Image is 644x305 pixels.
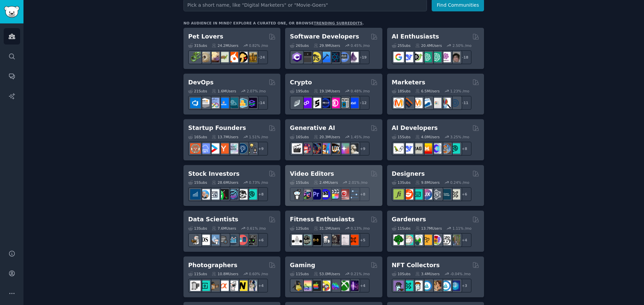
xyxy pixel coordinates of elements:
img: DevOpsLinks [218,98,229,108]
img: StocksAndTrading [228,189,238,200]
img: PetAdvice [237,52,248,62]
img: DigitalItems [450,281,460,291]
h2: Fitness Enthusiasts [290,215,355,224]
img: XboxGamers [339,281,349,291]
img: azuredevops [190,98,201,108]
img: VideoEditors [320,189,330,200]
h2: Software Developers [290,32,359,41]
div: 10 Sub s [392,272,411,276]
div: + 4 [458,233,472,247]
div: 31 Sub s [188,43,207,48]
div: + 3 [458,279,472,293]
a: trending subreddits [314,21,362,25]
img: ethfinance [292,98,302,108]
div: 1.6M Users [212,89,236,93]
h2: AI Enthusiasts [392,32,439,41]
div: 7.6M Users [212,226,236,231]
img: TwitchStreaming [348,281,359,291]
img: deepdream [311,143,321,154]
div: + 8 [254,187,268,201]
img: OnlineMarketing [450,98,460,108]
img: UI_Design [412,189,423,200]
img: ValueInvesting [200,189,210,200]
h2: Crypto [290,78,312,87]
img: AskMarketing [412,98,423,108]
div: 31.1M Users [314,226,340,231]
img: ArtificalIntelligence [450,52,460,62]
img: elixir [348,52,359,62]
div: 0.61 % /mo [247,226,266,231]
img: GYM [292,235,302,245]
div: 16 Sub s [290,135,309,139]
img: macgaming [311,281,321,291]
img: EntrepreneurRideAlong [190,143,201,154]
img: flowers [431,235,441,245]
div: 18 Sub s [392,89,411,93]
img: DreamBooth [348,143,359,154]
img: Docker_DevOps [209,98,219,108]
h2: Photographers [188,261,237,270]
img: WeddingPhotography [247,281,257,291]
img: datascience [200,235,210,245]
img: swingtrading [237,189,248,200]
div: 11 Sub s [392,226,411,231]
img: premiere [311,189,321,200]
img: dalle2 [301,143,312,154]
img: streetphotography [200,281,210,291]
div: 0.73 % /mo [249,180,268,185]
img: LangChain [393,143,404,154]
img: linux_gaming [292,281,302,291]
div: No audience in mind? Explore a curated one, or browse . [183,21,364,25]
img: typography [393,189,404,200]
img: startup [209,143,219,154]
img: UXDesign [422,189,432,200]
img: logodesign [403,189,413,200]
div: + 12 [356,96,370,110]
img: MistralAI [422,143,432,154]
img: SaaS [200,143,210,154]
img: postproduction [348,189,359,200]
div: 15 Sub s [290,180,309,185]
img: AItoolsCatalog [412,52,423,62]
img: dogbreed [247,52,257,62]
img: aivideo [292,143,302,154]
img: data [247,235,257,245]
div: 20.4M Users [415,43,442,48]
h2: Data Scientists [188,215,238,224]
img: platformengineering [228,98,238,108]
img: Emailmarketing [422,98,432,108]
img: GoogleGeminiAI [393,52,404,62]
div: 28.6M Users [212,180,238,185]
h2: NFT Collectors [392,261,440,270]
img: userexperience [431,189,441,200]
div: 6.5M Users [415,89,440,93]
h2: Designers [392,170,425,178]
div: 0.24 % /mo [450,180,469,185]
img: growmybusiness [247,143,257,154]
div: 2.50 % /mo [452,43,472,48]
div: 3.4M Users [415,272,440,276]
div: 13 Sub s [188,226,207,231]
div: + 11 [458,96,472,110]
img: NFTMarketplace [403,281,413,291]
img: DeepSeek [403,52,413,62]
img: UX_Design [450,189,460,200]
img: analog [190,281,201,291]
div: 25 Sub s [392,43,411,48]
div: 0.13 % /mo [351,226,370,231]
img: web3 [320,98,330,108]
img: GymMotivation [301,235,312,245]
div: 10.8M Users [212,272,238,276]
img: Entrepreneurship [237,143,248,154]
div: 21 Sub s [188,89,207,93]
img: aws_cdk [237,98,248,108]
img: OpenAIDev [440,52,451,62]
div: 24.2M Users [212,43,238,48]
img: technicalanalysis [247,189,257,200]
img: AWS_Certified_Experts [200,98,210,108]
h2: Gardeners [392,215,426,224]
img: content_marketing [393,98,404,108]
img: software [301,52,312,62]
div: 1.51 % /mo [249,135,268,139]
div: + 19 [356,50,370,64]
